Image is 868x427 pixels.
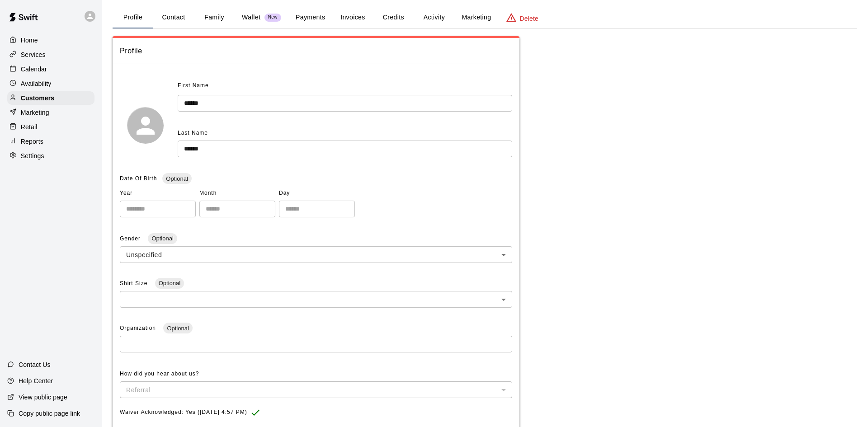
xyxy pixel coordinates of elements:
[162,175,191,182] span: Optional
[178,79,209,93] span: First Name
[414,7,454,28] button: Activity
[113,7,857,28] div: basic tabs example
[120,186,196,201] span: Year
[7,120,94,134] a: Retail
[7,48,94,61] a: Services
[279,186,355,201] span: Day
[120,246,512,263] div: Unspecified
[163,325,192,332] span: Optional
[19,360,51,369] p: Contact Us
[148,235,177,242] span: Optional
[120,280,150,286] span: Shirt Size
[21,151,44,160] p: Settings
[7,149,94,163] a: Settings
[21,79,52,88] p: Availability
[120,235,142,242] span: Gender
[19,376,53,385] p: Help Center
[7,62,94,76] a: Calendar
[120,325,158,331] span: Organization
[7,135,94,148] a: Reports
[178,130,208,136] span: Last Name
[120,381,512,398] div: Referral
[454,7,498,28] button: Marketing
[7,91,94,105] a: Customers
[19,409,80,418] p: Copy public page link
[120,45,512,57] span: Profile
[288,7,332,28] button: Payments
[21,36,38,45] p: Home
[21,108,49,117] p: Marketing
[120,405,247,420] span: Waiver Acknowledged: Yes ([DATE] 4:57 PM)
[332,7,373,28] button: Invoices
[153,7,194,28] button: Contact
[7,33,94,47] a: Home
[21,137,43,146] p: Reports
[120,371,199,377] span: How did you hear about us?
[373,7,414,28] button: Credits
[520,14,538,23] p: Delete
[7,106,94,119] a: Marketing
[155,280,184,286] span: Optional
[19,393,67,402] p: View public page
[264,14,281,20] span: New
[120,175,157,182] span: Date Of Birth
[199,186,275,201] span: Month
[242,13,261,22] p: Wallet
[194,7,235,28] button: Family
[21,50,46,59] p: Services
[7,77,94,90] a: Availability
[113,7,153,28] button: Profile
[21,94,54,103] p: Customers
[21,122,38,131] p: Retail
[21,65,47,74] p: Calendar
